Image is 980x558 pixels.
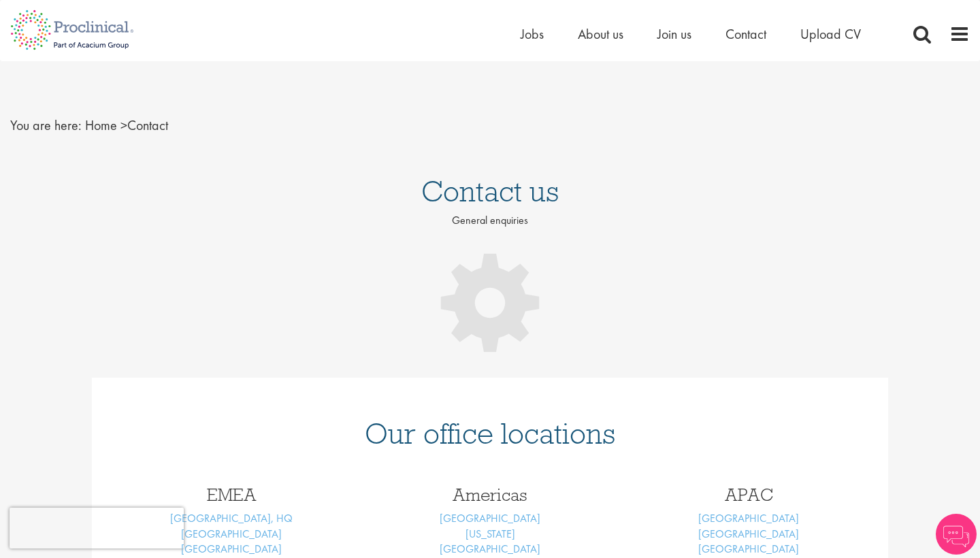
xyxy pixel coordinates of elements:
[112,419,868,448] h1: Our office locations
[698,542,799,556] a: [GEOGRAPHIC_DATA]
[120,116,127,134] span: >
[630,486,868,504] h3: APAC
[10,508,184,548] iframe: reCAPTCHA
[85,116,117,134] a: breadcrumb link to Home
[440,542,540,556] a: [GEOGRAPHIC_DATA]
[371,486,609,504] h3: Americas
[465,527,515,541] a: [US_STATE]
[521,25,544,43] a: Jobs
[936,514,977,555] img: Chatbot
[725,25,766,43] a: Contact
[170,511,293,525] a: [GEOGRAPHIC_DATA], HQ
[112,486,350,504] h3: EMEA
[181,542,282,556] a: [GEOGRAPHIC_DATA]
[657,25,691,43] a: Join us
[181,527,282,541] a: [GEOGRAPHIC_DATA]
[698,511,799,525] a: [GEOGRAPHIC_DATA]
[440,511,540,525] a: [GEOGRAPHIC_DATA]
[85,116,168,134] span: Contact
[10,116,82,134] span: You are here:
[698,527,799,541] a: [GEOGRAPHIC_DATA]
[800,25,861,43] a: Upload CV
[578,25,623,43] a: About us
